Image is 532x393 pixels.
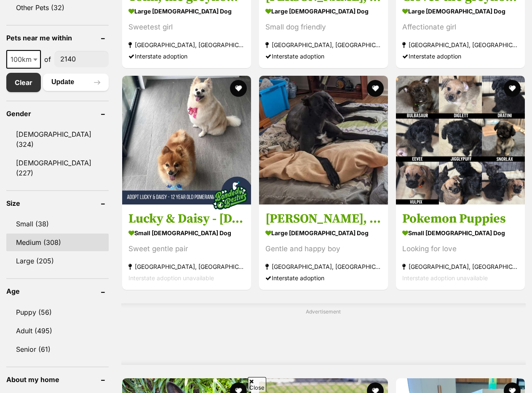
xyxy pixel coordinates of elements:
span: Interstate adoption unavailable [402,274,488,281]
button: Update [43,74,109,90]
a: Large (205) [6,252,109,270]
span: 100km [6,50,41,69]
div: Advertisement [121,303,526,365]
a: Senior (61) [6,340,109,358]
div: Small dog friendly [265,21,382,32]
h3: Lucky & Daisy - [DEMOGRAPHIC_DATA] Pomeranians [128,211,245,227]
a: [PERSON_NAME], the greyhound large [DEMOGRAPHIC_DATA] Dog Gentle and happy boy [GEOGRAPHIC_DATA],... [259,204,388,290]
header: Age [6,287,109,295]
span: Interstate adoption unavailable [128,274,214,281]
strong: [GEOGRAPHIC_DATA], [GEOGRAPHIC_DATA] [128,39,245,50]
div: Interstate adoption [265,50,382,61]
strong: [GEOGRAPHIC_DATA], [GEOGRAPHIC_DATA] [265,261,382,272]
div: Affectionate girl [402,21,519,32]
span: of [44,54,51,64]
a: [DEMOGRAPHIC_DATA] (227) [6,154,109,182]
header: Size [6,199,109,207]
span: 100km [7,53,40,65]
div: Interstate adoption [402,50,519,61]
img: Pokemon Puppies - Poodle Dog [396,76,525,204]
a: Adult (495) [6,322,109,340]
div: Sweetest girl [128,21,245,32]
a: Medium (308) [6,234,109,251]
button: favourite [367,80,384,97]
button: favourite [504,80,521,97]
strong: large [DEMOGRAPHIC_DATA] Dog [402,5,519,17]
img: Blakey, the greyhound - Greyhound Dog [259,76,388,204]
button: favourite [230,80,247,97]
a: Puppy (56) [6,303,109,321]
div: Sweet gentle pair [128,243,245,255]
strong: large [DEMOGRAPHIC_DATA] Dog [265,5,382,17]
div: Gentle and happy boy [265,243,382,255]
strong: [GEOGRAPHIC_DATA], [GEOGRAPHIC_DATA] [402,261,519,272]
div: Interstate adoption [265,272,382,284]
strong: large [DEMOGRAPHIC_DATA] Dog [265,227,382,239]
a: Lucky & Daisy - [DEMOGRAPHIC_DATA] Pomeranians small [DEMOGRAPHIC_DATA] Dog Sweet gentle pair [GE... [122,204,251,290]
span: Close [248,377,266,392]
header: Pets near me within [6,34,109,42]
div: Looking for love [402,243,519,255]
strong: large [DEMOGRAPHIC_DATA] Dog [128,5,245,17]
strong: small [DEMOGRAPHIC_DATA] Dog [402,227,519,239]
strong: small [DEMOGRAPHIC_DATA] Dog [128,227,245,239]
header: Gender [6,110,109,117]
a: Small (38) [6,215,109,233]
h3: [PERSON_NAME], the greyhound [265,211,382,227]
a: [DEMOGRAPHIC_DATA] (324) [6,125,109,153]
h3: Pokemon Puppies [402,211,519,227]
img: Lucky & Daisy - 12 Year Old Pomeranians - Pomeranian Dog [122,76,251,204]
a: Clear [6,73,41,92]
strong: [GEOGRAPHIC_DATA], [GEOGRAPHIC_DATA] [265,39,382,50]
input: postcode [54,51,109,67]
strong: [GEOGRAPHIC_DATA], [GEOGRAPHIC_DATA] [128,261,245,272]
img: bonded besties [209,177,251,219]
div: Interstate adoption [128,50,245,61]
a: Pokemon Puppies small [DEMOGRAPHIC_DATA] Dog Looking for love [GEOGRAPHIC_DATA], [GEOGRAPHIC_DATA... [396,204,525,290]
strong: [GEOGRAPHIC_DATA], [GEOGRAPHIC_DATA] [402,39,519,50]
header: About my home [6,376,109,383]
